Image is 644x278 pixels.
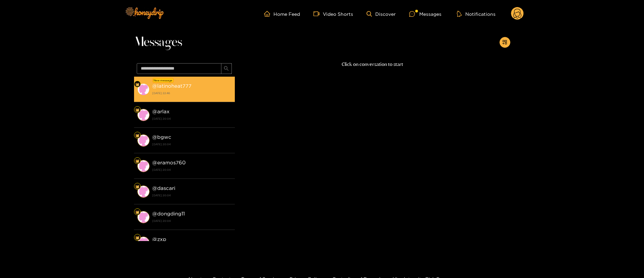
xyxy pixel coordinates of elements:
[455,10,498,17] button: Notifications
[137,83,149,95] img: conversation
[264,11,273,17] span: home
[152,218,231,224] strong: [DATE] 20:04
[152,90,231,96] strong: [DATE] 22:46
[409,10,441,18] div: Messages
[224,66,229,72] span: search
[152,211,185,216] strong: @ dongding11
[152,185,175,191] strong: @ dascari
[137,211,149,223] img: conversation
[153,78,174,83] div: New message
[152,236,166,242] strong: @ zxp
[264,11,300,17] a: Home Feed
[152,141,231,147] strong: [DATE] 20:04
[313,11,323,17] span: video-camera
[502,40,507,45] span: appstore-add
[152,83,191,89] strong: @ latinoheat777
[135,82,139,86] img: Fan Level
[135,236,139,240] img: Fan Level
[313,11,353,17] a: Video Shorts
[135,159,139,163] img: Fan Level
[137,237,149,249] img: conversation
[152,192,231,198] strong: [DATE] 20:04
[137,109,149,121] img: conversation
[221,63,232,74] button: search
[500,37,510,48] button: appstore-add
[367,11,396,17] a: Discover
[134,34,182,50] span: Messages
[137,134,149,147] img: conversation
[135,185,139,189] img: Fan Level
[152,160,186,165] strong: @ eramos760
[137,160,149,172] img: conversation
[152,116,231,122] strong: [DATE] 20:04
[152,134,171,140] strong: @ bgwc
[135,108,139,112] img: Fan Level
[135,133,139,137] img: Fan Level
[137,186,149,198] img: conversation
[152,167,231,173] strong: [DATE] 20:04
[135,210,139,214] img: Fan Level
[235,61,510,68] p: Click on conversation to start
[152,109,170,114] strong: @ arlax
